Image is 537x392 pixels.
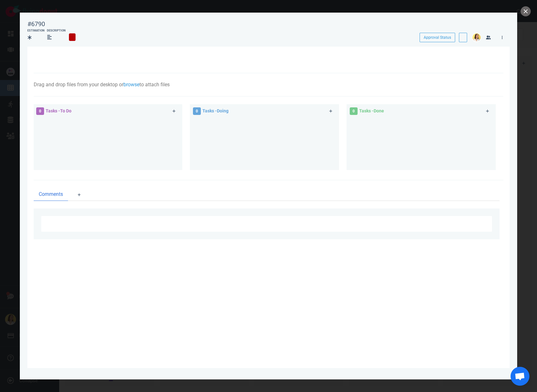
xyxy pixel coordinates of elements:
[521,6,531,16] button: close
[350,107,358,115] span: 0
[193,107,201,115] span: 0
[359,108,384,113] span: Tasks - Done
[123,82,139,88] a: browse
[202,108,229,113] span: Tasks - Doing
[47,29,65,33] div: Description
[39,190,63,198] span: Comments
[511,367,529,386] a: Ouvrir le chat
[34,82,123,88] span: Drag and drop files from your desktop or
[46,108,71,113] span: Tasks - To Do
[472,33,481,42] img: 26
[27,29,44,33] div: Estimation
[139,82,170,88] span: to attach files
[27,20,45,28] div: #6790
[36,107,44,115] span: 0
[420,33,455,42] button: Approval Status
